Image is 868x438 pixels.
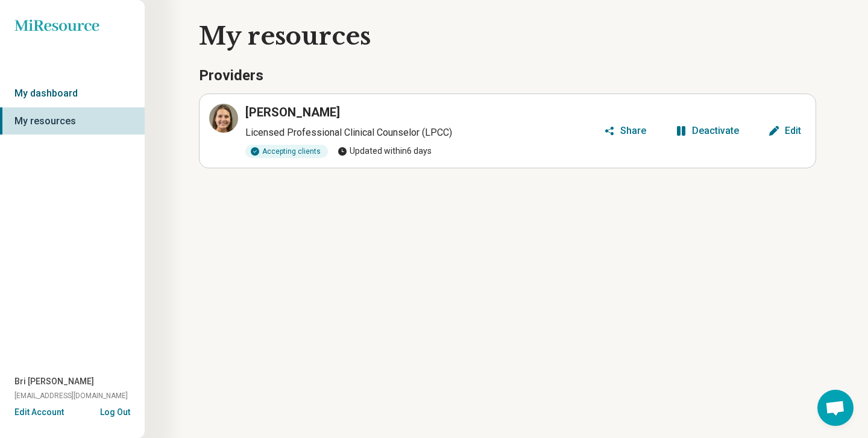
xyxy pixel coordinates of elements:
div: Open chat [817,390,854,426]
span: [EMAIL_ADDRESS][DOMAIN_NAME] [14,390,128,401]
button: Edit Account [14,406,64,419]
p: Licensed Professional Clinical Counselor (LPCC) [245,125,599,140]
h3: Providers [199,66,816,86]
button: Share [599,121,651,141]
div: Share [620,126,646,136]
div: Edit [785,126,801,136]
h1: My resources [199,19,858,53]
span: Bri [PERSON_NAME] [14,375,94,388]
button: Edit [763,121,806,141]
h3: [PERSON_NAME] [245,104,340,121]
button: Deactivate [670,121,744,141]
span: Updated within 6 days [338,145,432,157]
div: Accepting clients [245,145,328,158]
div: Deactivate [692,126,739,136]
button: Log Out [100,406,130,416]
